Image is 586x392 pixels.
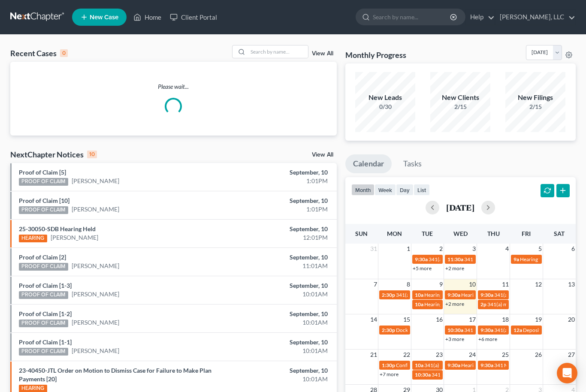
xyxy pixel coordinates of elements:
button: day [396,184,414,196]
input: Search by name... [373,9,451,25]
span: 341(a) meeting for [PERSON_NAME] [494,292,577,298]
span: 18 [501,314,510,325]
div: 10:01AM [231,375,328,383]
a: Proof of Claim [1-3] [19,282,72,289]
div: PROOF OF CLAIM [19,206,68,214]
span: 341(a) meeting for [PERSON_NAME] [432,371,514,378]
a: Tasks [396,154,429,173]
div: September, 10 [231,196,328,205]
a: [PERSON_NAME] [51,233,98,242]
span: 10a [415,301,423,308]
span: 25 [501,350,510,360]
span: Hearing for [PERSON_NAME] [461,362,528,368]
span: 9:30a [447,362,460,368]
a: View All [312,51,333,57]
span: Tue [422,230,433,237]
span: 24 [468,350,477,360]
span: 23 [435,350,444,360]
a: 23-40450-JTL Order on Motion to Dismiss Case for Failure to Make Plan Payments [20] [19,367,211,383]
span: 10 [468,279,477,289]
a: [PERSON_NAME], LLC [495,9,575,25]
span: 341(a) meeting for [PERSON_NAME] [487,301,570,308]
a: +2 more [445,301,464,307]
span: Hearing for Calencia May [461,292,518,298]
a: Home [129,9,166,25]
div: New Clients [430,93,490,103]
div: HEARING [19,235,47,242]
span: 19 [534,314,543,325]
div: 2/15 [430,103,490,111]
a: +5 more [413,265,432,271]
div: 10:01AM [231,347,328,355]
div: PROOF OF CLAIM [19,178,68,186]
button: list [414,184,430,196]
span: 4 [504,244,510,254]
span: Hearing for [PERSON_NAME] [424,301,491,308]
a: +6 more [478,336,497,342]
span: Fri [522,230,531,237]
span: 12a [514,327,522,333]
span: Wed [453,230,468,237]
span: 341(a) meeting for [PERSON_NAME] [494,327,577,333]
div: 10 [87,151,97,158]
span: 6 [571,244,576,254]
span: 10:30a [415,371,431,378]
span: Hearing for [PERSON_NAME] [424,292,491,298]
span: 26 [534,350,543,360]
a: View All [312,152,333,158]
span: 17 [468,314,477,325]
a: [PERSON_NAME] [72,262,119,270]
span: 21 [369,350,378,360]
span: 11 [501,279,510,289]
span: 16 [435,314,444,325]
a: +2 more [445,265,464,271]
span: 12 [534,279,543,289]
span: 341(a) meeting for [PERSON_NAME] [424,362,507,368]
div: New Filings [505,93,565,103]
span: 3 [471,244,477,254]
span: 27 [567,350,576,360]
div: 0/30 [355,103,415,111]
div: 12:01PM [231,233,328,242]
a: Help [466,9,495,25]
div: Recent Cases [10,48,68,58]
span: 10a [415,292,423,298]
div: PROOF OF CLAIM [19,348,68,356]
span: 341 Meeting for [PERSON_NAME] [494,362,571,368]
input: Search by name... [248,45,308,58]
span: 341(a) meeting for [PERSON_NAME] [396,292,479,298]
span: 2:30p [382,292,395,298]
div: PROOF OF CLAIM [19,320,68,327]
span: 9:30a [447,292,460,298]
div: 11:01AM [231,262,328,270]
a: Proof of Claim [2] [19,253,66,261]
div: PROOF OF CLAIM [19,263,68,271]
span: 2:30p [382,327,395,333]
a: +7 more [380,371,399,377]
div: Open Intercom Messenger [557,363,577,383]
div: 2/15 [505,103,565,111]
span: 10a [415,362,423,368]
span: Mon [387,230,402,237]
span: 9:30a [480,327,493,333]
div: September, 10 [231,253,328,262]
span: 22 [402,350,411,360]
h3: Monthly Progress [345,50,406,60]
span: 341(a) meeting for [PERSON_NAME] [429,256,511,262]
a: Proof of Claim [1-2] [19,310,72,317]
span: 341(a) meeting for [PERSON_NAME] [464,256,547,262]
a: +3 more [445,336,464,342]
span: 9:30a [480,292,493,298]
button: month [351,184,375,196]
a: [PERSON_NAME] [72,205,119,214]
div: September, 10 [231,225,328,233]
span: 9:30a [480,362,493,368]
div: 10:01AM [231,318,328,327]
a: 25-30050-SDB Hearing Held [19,225,96,232]
span: 31 [369,244,378,254]
span: Confirmation hearing for [PERSON_NAME] [396,362,493,368]
span: 14 [369,314,378,325]
span: 10:30a [447,327,463,333]
span: 13 [567,279,576,289]
div: September, 10 [231,366,328,375]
